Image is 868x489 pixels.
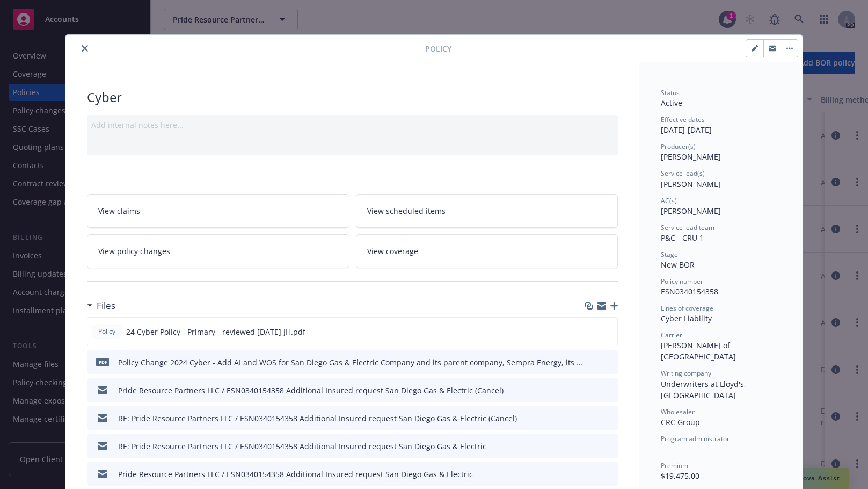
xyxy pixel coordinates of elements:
[661,313,781,324] div: Cyber Liability
[661,434,730,443] span: Program administrator
[356,194,618,228] a: View scheduled items
[661,206,721,216] span: [PERSON_NAME]
[661,115,705,124] span: Effective dates
[425,43,451,54] span: Policy
[661,142,696,151] span: Producer(s)
[661,369,711,378] span: Writing company
[604,385,614,396] button: preview file
[587,441,595,452] button: download file
[604,357,614,368] button: preview file
[603,326,613,337] button: preview file
[91,119,614,131] div: Add internal notes here...
[87,299,115,313] div: Files
[587,357,595,368] button: download file
[98,205,140,217] span: View claims
[661,223,714,232] span: Service lead team
[118,385,504,396] div: Pride Resource Partners LLC / ESN0340154358 Additional Insured request San Diego Gas & Electric (...
[87,88,618,106] div: Cyber
[118,469,473,480] div: Pride Resource Partners LLC / ESN0340154358 Additional Insured request San Diego Gas & Electric
[661,233,704,243] span: P&C - CRU 1
[586,326,595,337] button: download file
[661,277,703,286] span: Policy number
[118,441,486,452] div: RE: Pride Resource Partners LLC / ESN0340154358 Additional Insured request San Diego Gas & Electric
[118,413,517,424] div: RE: Pride Resource Partners LLC / ESN0340154358 Additional Insured request San Diego Gas & Electr...
[661,379,748,400] span: Underwriters at Lloyd's, [GEOGRAPHIC_DATA]
[661,196,677,205] span: AC(s)
[96,358,109,366] span: pdf
[604,469,614,480] button: preview file
[661,115,781,135] div: [DATE] - [DATE]
[78,42,91,55] button: close
[661,98,682,108] span: Active
[356,234,618,268] a: View coverage
[661,88,680,97] span: Status
[661,471,699,481] span: $19,475.00
[661,461,688,470] span: Premium
[604,413,614,424] button: preview file
[587,385,595,396] button: download file
[661,179,721,189] span: [PERSON_NAME]
[367,246,418,257] span: View coverage
[661,260,695,270] span: New BOR
[661,304,713,313] span: Lines of coverage
[87,194,349,228] a: View claims
[661,152,721,162] span: [PERSON_NAME]
[118,357,582,368] div: Policy Change 2024 Cyber - Add AI and WOS for San Diego Gas & Electric Company and its parent com...
[97,299,115,313] h3: Files
[98,246,170,257] span: View policy changes
[661,330,682,340] span: Carrier
[661,169,705,178] span: Service lead(s)
[96,327,118,336] span: Policy
[661,286,718,297] span: ESN0340154358
[126,326,305,337] span: 24 Cyber Policy - Primary - reviewed [DATE] JH.pdf
[661,340,736,362] span: [PERSON_NAME] of [GEOGRAPHIC_DATA]
[604,441,614,452] button: preview file
[661,417,700,427] span: CRC Group
[661,407,695,416] span: Wholesaler
[367,205,446,217] span: View scheduled items
[87,234,349,268] a: View policy changes
[587,469,595,480] button: download file
[661,444,663,454] span: -
[661,250,678,259] span: Stage
[587,413,595,424] button: download file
